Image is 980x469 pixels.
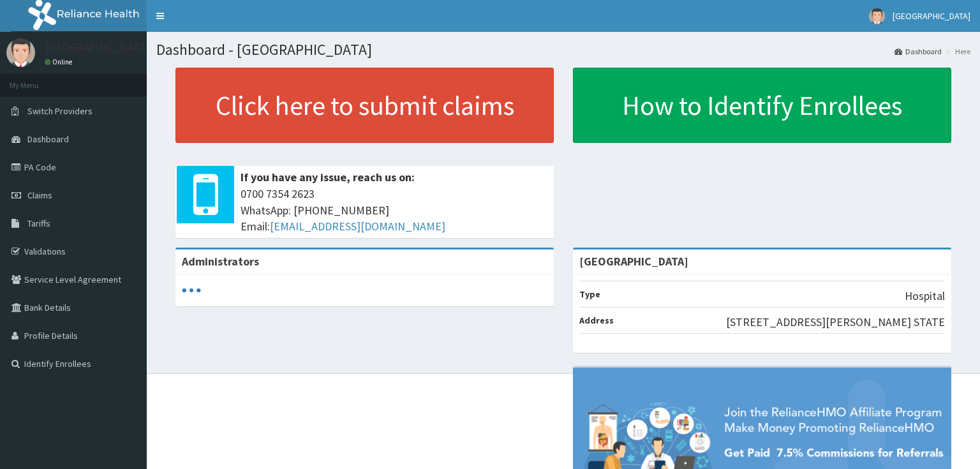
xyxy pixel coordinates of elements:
span: [GEOGRAPHIC_DATA] [893,10,970,22]
a: Click here to submit claims [175,68,554,143]
a: Dashboard [895,46,942,57]
h1: Dashboard - [GEOGRAPHIC_DATA] [156,41,970,58]
svg: audio-loading [182,281,201,300]
span: Dashboard [27,133,69,145]
a: How to Identify Enrollees [573,68,951,143]
a: Online [45,57,75,66]
img: User Image [869,8,885,24]
p: [GEOGRAPHIC_DATA] [45,41,150,53]
span: Claims [27,190,52,201]
span: Tariffs [27,218,50,229]
b: Type [579,288,600,300]
span: Switch Providers [27,105,93,117]
p: [STREET_ADDRESS][PERSON_NAME] STATE [726,314,945,331]
a: [EMAIL_ADDRESS][DOMAIN_NAME] [270,219,445,234]
img: User Image [6,38,35,67]
strong: [GEOGRAPHIC_DATA] [579,254,688,269]
b: Address [579,315,614,326]
p: Hospital [905,288,945,304]
b: Administrators [182,254,259,269]
b: If you have any issue, reach us on: [241,170,415,184]
li: Here [943,46,970,57]
span: 0700 7354 2623 WhatsApp: [PHONE_NUMBER] Email: [241,186,547,235]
